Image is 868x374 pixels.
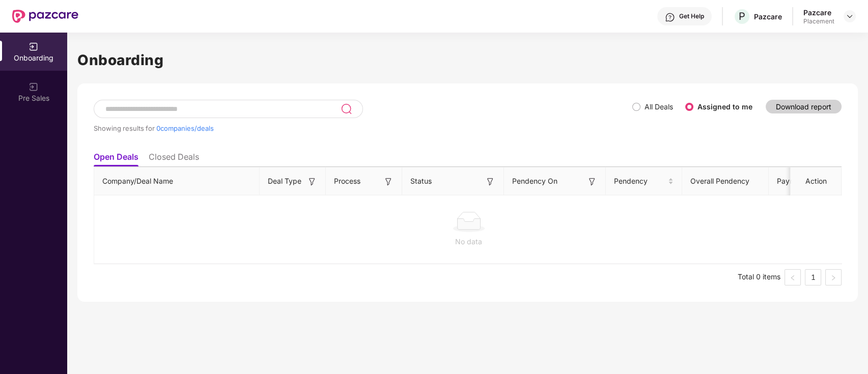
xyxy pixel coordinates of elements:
th: Company/Deal Name [94,167,260,195]
img: svg+xml;base64,PHN2ZyB3aWR0aD0iMjQiIGhlaWdodD0iMjUiIHZpZXdCb3g9IjAgMCAyNCAyNSIgZmlsbD0ibm9uZSIgeG... [341,103,352,115]
div: Get Help [679,12,704,20]
span: Process [334,176,360,187]
span: Pendency On [512,176,557,187]
li: Total 0 items [738,269,780,285]
span: right [830,275,836,281]
li: Next Page [825,269,842,285]
div: Pazcare [754,12,782,21]
th: Payment Done [769,167,845,195]
a: 1 [805,270,821,285]
img: svg+xml;base64,PHN2ZyB3aWR0aD0iMTYiIGhlaWdodD0iMTYiIHZpZXdCb3g9IjAgMCAxNiAxNiIgZmlsbD0ibm9uZSIgeG... [485,177,495,187]
span: Deal Type [268,176,301,187]
span: Payment Done [777,176,829,187]
button: left [785,269,801,285]
div: No data [102,236,835,247]
span: Pendency [614,176,666,187]
th: Pendency [606,167,682,195]
span: left [790,275,796,281]
div: Pazcare [803,8,834,17]
li: Closed Deals [149,152,199,166]
div: Placement [803,17,834,25]
th: Action [791,167,842,195]
li: Previous Page [785,269,801,285]
h1: Onboarding [77,49,858,71]
img: svg+xml;base64,PHN2ZyBpZD0iSGVscC0zMngzMiIgeG1sbnM9Imh0dHA6Ly93d3cudzMub3JnLzIwMDAvc3ZnIiB3aWR0aD... [665,12,675,22]
li: 1 [805,269,821,285]
img: svg+xml;base64,PHN2ZyB3aWR0aD0iMTYiIGhlaWdodD0iMTYiIHZpZXdCb3g9IjAgMCAxNiAxNiIgZmlsbD0ibm9uZSIgeG... [587,177,597,187]
label: All Deals [645,102,673,111]
span: Status [410,176,432,187]
button: Download report [766,100,842,113]
img: svg+xml;base64,PHN2ZyB3aWR0aD0iMjAiIGhlaWdodD0iMjAiIHZpZXdCb3g9IjAgMCAyMCAyMCIgZmlsbD0ibm9uZSIgeG... [29,42,39,52]
span: P [739,10,745,22]
th: Overall Pendency [682,167,769,195]
label: Assigned to me [697,102,752,111]
span: 0 companies/deals [156,124,214,132]
img: svg+xml;base64,PHN2ZyBpZD0iRHJvcGRvd24tMzJ4MzIiIHhtbG5zPSJodHRwOi8vd3d3LnczLm9yZy8yMDAwL3N2ZyIgd2... [846,12,854,20]
li: Open Deals [94,152,138,166]
img: svg+xml;base64,PHN2ZyB3aWR0aD0iMjAiIGhlaWdodD0iMjAiIHZpZXdCb3g9IjAgMCAyMCAyMCIgZmlsbD0ibm9uZSIgeG... [29,82,39,92]
img: New Pazcare Logo [12,10,78,23]
img: svg+xml;base64,PHN2ZyB3aWR0aD0iMTYiIGhlaWdodD0iMTYiIHZpZXdCb3g9IjAgMCAxNiAxNiIgZmlsbD0ibm9uZSIgeG... [383,177,394,187]
button: right [825,269,842,285]
img: svg+xml;base64,PHN2ZyB3aWR0aD0iMTYiIGhlaWdodD0iMTYiIHZpZXdCb3g9IjAgMCAxNiAxNiIgZmlsbD0ibm9uZSIgeG... [307,177,317,187]
div: Showing results for [94,124,632,132]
